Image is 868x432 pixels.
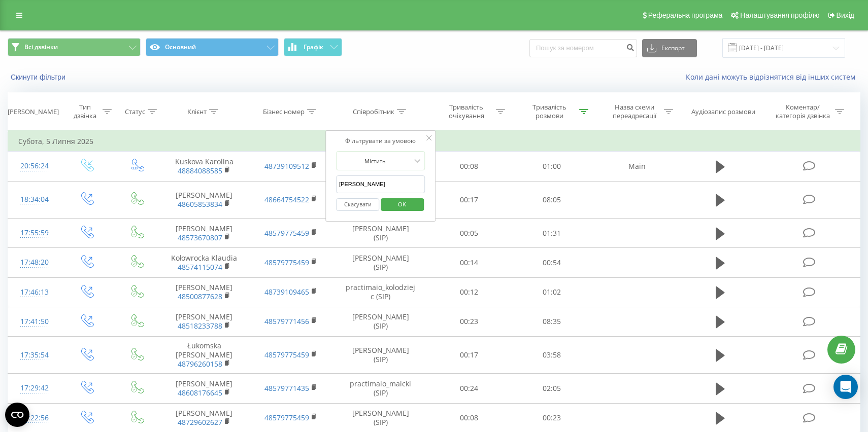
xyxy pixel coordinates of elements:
button: Графік [284,38,342,56]
div: Аудіозапис розмови [691,107,755,116]
span: Вихід [837,11,854,19]
td: [PERSON_NAME] (SIP) [334,248,427,277]
td: Kuskova Karolina [161,152,247,181]
a: 48579771435 [264,383,309,393]
button: Основний [146,38,279,56]
div: Тривалість очікування [439,103,493,120]
div: Статус [125,107,145,116]
td: 00:54 [511,248,594,277]
td: Main [593,152,680,181]
input: Введіть значення [336,175,425,193]
a: 48573670807 [178,233,222,242]
div: Тип дзвінка [70,103,100,120]
div: 17:48:20 [18,253,51,272]
td: 02:05 [511,374,594,403]
button: Open CMP widget [5,403,29,427]
div: Співробітник [353,107,394,116]
td: 01:02 [511,277,594,307]
td: Łukomska [PERSON_NAME] [161,336,247,374]
td: 00:17 [427,336,511,374]
a: 48579771456 [264,316,309,326]
td: 00:12 [427,277,511,307]
a: 48796260158 [178,359,222,369]
div: 17:22:56 [18,408,51,428]
div: [PERSON_NAME] [8,107,59,116]
button: Експорт [642,39,697,57]
a: 48500877628 [178,292,222,301]
td: 08:05 [511,181,594,219]
div: Клієнт [187,107,207,116]
div: 18:34:04 [18,190,51,209]
td: [PERSON_NAME] [161,277,247,307]
td: 01:31 [511,219,594,248]
span: Графік [304,44,323,51]
td: [PERSON_NAME] [161,219,247,248]
a: 48579775459 [264,350,309,359]
td: Kołowrocka Klaudia [161,248,247,277]
a: 48579775459 [264,413,309,422]
span: Налаштування профілю [740,11,819,19]
td: 00:23 [427,307,511,336]
div: 17:35:54 [18,345,51,365]
td: 00:17 [427,181,511,219]
a: 48579775459 [264,228,309,238]
span: OK [388,196,416,212]
td: practimaio_maicki (SIP) [334,374,427,403]
div: Назва схеми переадресації [607,103,661,120]
div: Фільтрувати за умовою [336,136,425,146]
td: [PERSON_NAME] [161,181,247,219]
td: 00:24 [427,374,511,403]
div: Коментар/категорія дзвінка [773,103,832,120]
button: Скасувати [336,198,379,211]
a: Коли дані можуть відрізнятися вiд інших систем [686,72,860,82]
div: 20:56:24 [18,156,51,176]
a: 48518233788 [178,321,222,331]
a: 48605853834 [178,199,222,209]
span: Реферальна програма [648,11,723,19]
td: 00:05 [427,219,511,248]
td: [PERSON_NAME] [161,374,247,403]
input: Пошук за номером [529,39,637,57]
div: 17:55:59 [18,223,51,243]
button: Всі дзвінки [8,38,141,56]
td: 01:00 [511,152,594,181]
div: 17:29:42 [18,378,51,398]
td: [PERSON_NAME] (SIP) [334,336,427,374]
td: 08:35 [511,307,594,336]
td: [PERSON_NAME] (SIP) [334,307,427,336]
div: Бізнес номер [263,107,305,116]
button: Скинути фільтри [8,73,71,82]
td: 00:14 [427,248,511,277]
a: 48608176645 [178,388,222,398]
td: practimaio_kolodziejc (SIP) [334,277,427,307]
a: 48664754522 [264,195,309,204]
div: Open Intercom Messenger [833,375,858,399]
a: 48739109512 [264,161,309,171]
a: 48574115074 [178,262,222,272]
td: [PERSON_NAME] [161,307,247,336]
span: Всі дзвінки [24,43,58,51]
a: 48579775459 [264,258,309,267]
div: 17:46:13 [18,282,51,302]
a: 48729602627 [178,417,222,427]
td: 00:08 [427,152,511,181]
a: 48739109465 [264,287,309,297]
div: 17:41:50 [18,312,51,332]
td: [PERSON_NAME] (SIP) [334,219,427,248]
button: OK [381,198,424,211]
a: 48884088585 [178,166,222,175]
div: Тривалість розмови [522,103,577,120]
td: Субота, 5 Липня 2025 [8,131,860,152]
td: 03:58 [511,336,594,374]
